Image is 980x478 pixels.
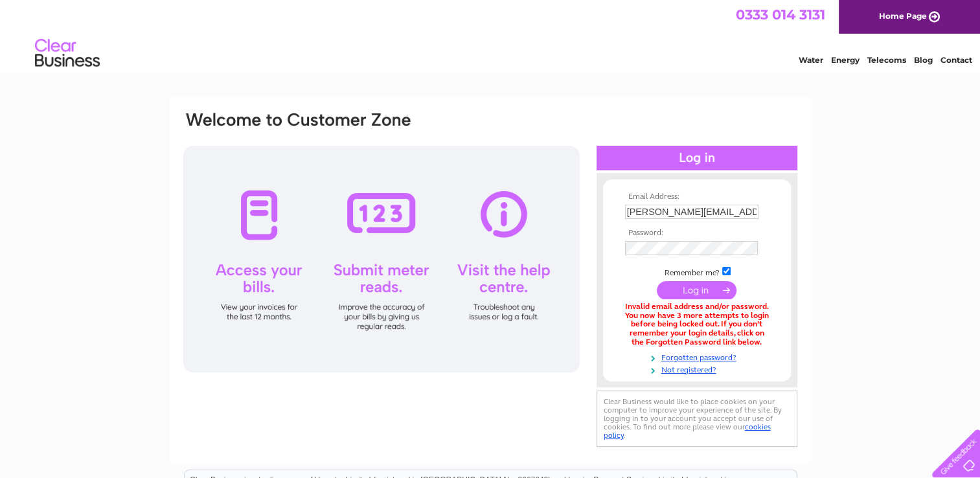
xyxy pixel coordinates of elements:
a: Water [799,55,823,65]
a: cookies policy [604,422,771,440]
a: Telecoms [867,55,906,65]
input: Submit [657,281,736,299]
a: Energy [831,55,860,65]
a: Contact [940,55,972,65]
a: Not registered? [625,363,772,375]
div: Invalid email address and/or password. You now have 3 more attempts to login before being locked ... [625,302,769,347]
div: Clear Business would like to place cookies on your computer to improve your experience of the sit... [597,391,797,447]
img: logo.png [34,34,100,73]
a: 0333 014 3131 [736,6,825,23]
a: Blog [914,55,933,65]
a: Forgotten password? [625,350,772,363]
td: Remember me? [622,265,772,278]
th: Email Address: [622,192,772,201]
th: Password: [622,229,772,238]
div: Clear Business is a trading name of Verastar Limited (registered in [GEOGRAPHIC_DATA] No. 3667643... [185,7,797,63]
